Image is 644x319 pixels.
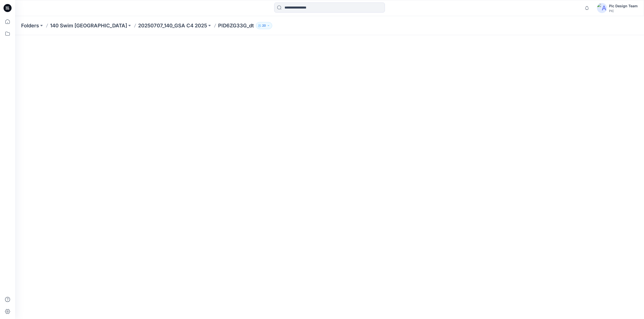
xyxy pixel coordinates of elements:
[218,22,254,29] p: PID6ZG33G_dt
[21,22,39,29] a: Folders
[597,3,607,13] img: avatar
[138,22,207,29] a: 20250707_140_GSA C4 2025
[262,23,266,28] p: 20
[609,3,638,9] div: Pic Design Team
[609,9,638,13] div: PIC
[50,22,127,29] a: 140 Swim [GEOGRAPHIC_DATA]
[256,22,272,29] button: 20
[15,35,644,319] iframe: edit-style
